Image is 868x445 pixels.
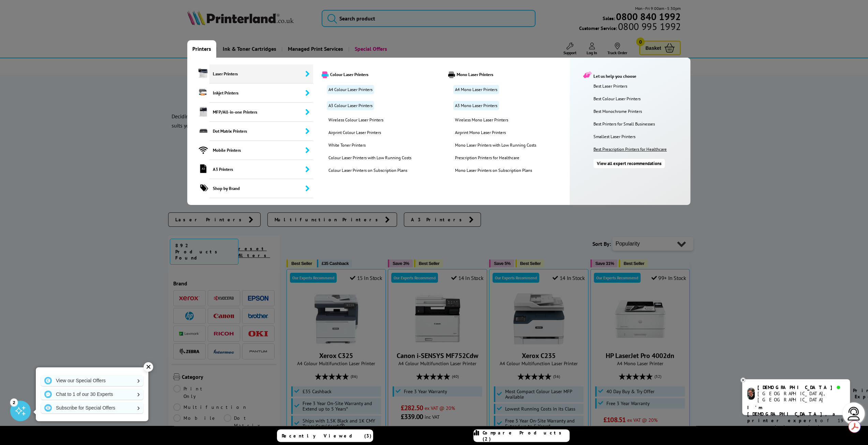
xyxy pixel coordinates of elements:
a: A3 Printers [187,160,313,179]
a: Colour Laser Printers on Subscription Plans [323,167,423,173]
span: Compare Products (2) [483,430,569,442]
span: Recently Viewed (3) [282,433,372,439]
a: Subscribe for Special Offers [41,402,143,413]
span: MFP/All-in-one Printers [209,103,313,122]
a: Wireless Mono Laser Printers [450,117,548,123]
img: user-headset-light.svg [847,407,860,420]
a: Wireless Colour Laser Printers [323,117,423,123]
a: Inkjet Printers [187,84,313,103]
span: Shop by Brand [209,179,313,198]
a: Shop by Brand [187,179,313,198]
a: Prescription Printers for Healthcare [450,155,548,161]
a: A4 Colour Laser Printers [327,85,374,94]
a: Dot Matrix Printers [187,122,313,141]
a: Airprint Mono Laser Printers [450,130,548,135]
a: Mono Laser Printers [443,71,569,78]
div: [GEOGRAPHIC_DATA], [GEOGRAPHIC_DATA] [757,390,844,403]
div: Let us help you choose [583,71,683,79]
span: Inkjet Printers [209,84,313,103]
a: Recently Viewed (3) [277,429,373,442]
img: chris-livechat.png [747,388,755,400]
a: Chat to 1 of our 30 Experts [41,389,143,400]
b: I'm [DEMOGRAPHIC_DATA], a printer expert [747,404,837,424]
a: Compare Products (2) [473,429,570,442]
a: Best Prescription Printers for Healthcare [593,146,687,152]
div: 2 [10,398,18,406]
a: A3 Mono Laser Printers [453,101,499,110]
a: Best Colour Laser Printers [593,96,687,102]
a: View all expert recommendations [593,159,665,168]
a: A4 Mono Laser Printers [453,85,499,94]
span: A3 Printers [209,160,313,179]
p: of 19 years! I can help you choose the right product [747,404,845,443]
a: Best Monochrome Printers [593,108,687,114]
a: Colour Laser Printers with Low Running Costs [323,155,423,161]
a: Smallest Laser Printers [593,134,687,139]
a: View our Special Offers [41,375,143,386]
a: A3 Colour Laser Printers [327,101,374,110]
a: Best Laser Printers [593,83,687,89]
a: Mono Laser Printers on Subscription Plans [450,167,548,173]
a: Colour Laser Printers [317,71,442,78]
a: White Toner Printers [323,142,423,148]
span: Laser Printers [209,64,313,84]
div: ✕ [144,362,153,372]
a: Laser Printers [187,64,313,84]
a: Printers [187,40,216,58]
a: Mobile Printers [187,141,313,160]
a: Mono Laser Printers with Low Running Costs [450,142,548,148]
span: Mobile Printers [209,141,313,160]
a: MFP/All-in-one Printers [187,103,313,122]
a: Best Printers for Small Businesses [593,121,687,127]
span: Dot Matrix Printers [209,122,313,141]
div: [DEMOGRAPHIC_DATA] [757,384,844,390]
a: Airprint Colour Laser Printers [323,130,423,135]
